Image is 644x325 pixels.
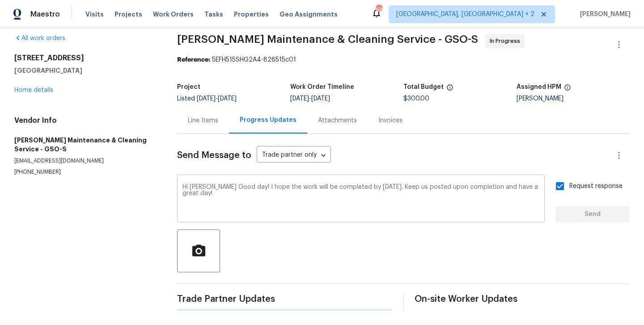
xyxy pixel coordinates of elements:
span: [DATE] [197,96,216,102]
h5: [GEOGRAPHIC_DATA] [14,66,156,75]
div: Progress Updates [240,116,297,125]
div: Attachments [318,116,357,125]
span: Work Orders [153,10,194,19]
span: In Progress [490,37,524,46]
h5: Work Order Timeline [290,84,354,90]
span: - [290,96,330,102]
span: Projects [114,10,142,19]
div: 5EFH515SHG2A4-826515c01 [177,55,630,64]
span: The hpm assigned to this work order. [564,84,571,96]
span: On-site Worker Updates [415,295,630,304]
span: Visits [85,10,104,19]
span: Listed [177,96,237,102]
p: [PHONE_NUMBER] [14,168,156,176]
a: Home details [14,87,53,93]
div: [PERSON_NAME] [517,96,630,102]
span: Geo Assignments [280,10,338,19]
span: [GEOGRAPHIC_DATA], [GEOGRAPHIC_DATA] + 2 [396,10,534,19]
h5: Assigned HPM [517,84,561,90]
span: [DATE] [311,96,330,102]
span: [DATE] [218,96,237,102]
span: Request response [569,182,623,191]
span: [PERSON_NAME] Maintenance & Cleaning Service - GSO-S [177,34,478,45]
h5: Project [177,84,200,90]
span: [DATE] [290,96,309,102]
b: Reference: [177,57,210,63]
span: Maestro [30,10,60,19]
textarea: Hi [PERSON_NAME] Good day! I hope the work will be completed by [DATE]. Keep us posted upon compl... [182,184,539,215]
span: Send Message to [177,151,251,160]
span: [PERSON_NAME] [576,10,631,19]
div: Invoices [378,116,402,125]
h4: Vendor Info [14,116,156,125]
span: Properties [234,10,269,19]
div: Trade partner only [257,148,331,163]
div: Line Items [188,116,218,125]
div: 68 [376,5,382,14]
span: - [197,96,237,102]
h5: Total Budget [403,84,444,90]
h2: [STREET_ADDRESS] [14,54,156,62]
h5: [PERSON_NAME] Maintenance & Cleaning Service - GSO-S [14,136,156,154]
span: Tasks [204,11,223,17]
p: [EMAIL_ADDRESS][DOMAIN_NAME] [14,157,156,165]
span: The total cost of line items that have been proposed by Opendoor. This sum includes line items th... [446,84,453,96]
a: All work orders [14,35,65,42]
span: Trade Partner Updates [177,295,392,304]
span: $300.00 [403,96,429,102]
